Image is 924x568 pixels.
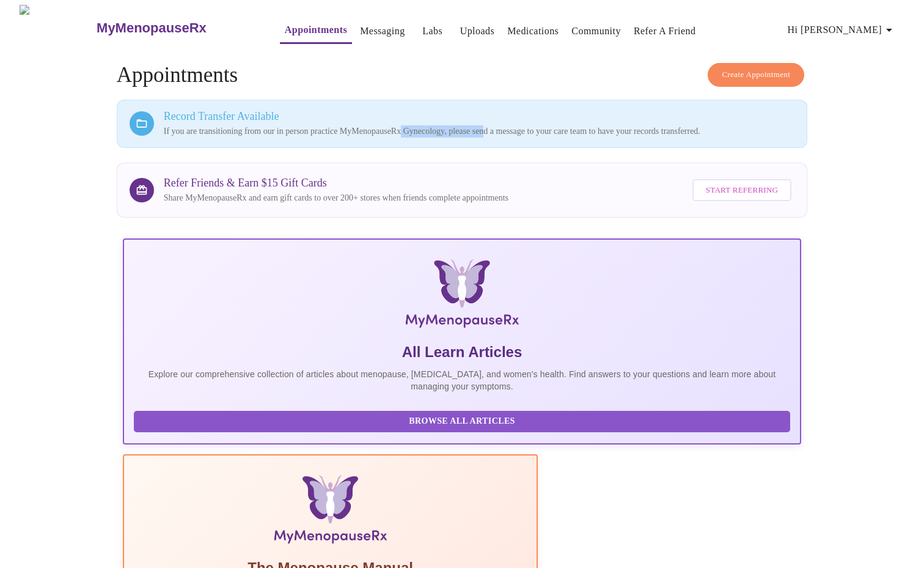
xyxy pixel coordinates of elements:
[706,183,778,197] span: Start Referring
[455,19,500,43] button: Uploads
[502,19,563,43] button: Medications
[95,7,255,50] a: MyMenopauseRx
[783,18,901,42] button: Hi [PERSON_NAME]
[20,5,95,51] img: MyMenopauseRx Logo
[285,21,347,39] a: Appointments
[634,23,696,40] a: Refer a Friend
[134,411,790,432] button: Browse All Articles
[236,259,689,333] img: MyMenopauseRx Logo
[689,173,794,208] a: Start Referring
[134,415,793,426] a: Browse All Articles
[117,63,807,87] h4: Appointments
[360,23,405,40] a: Messaging
[355,19,409,43] button: Messaging
[460,23,495,40] a: Uploads
[146,414,778,429] span: Browse All Articles
[196,475,464,548] img: Menopause Manual
[788,21,897,39] span: Hi [PERSON_NAME]
[629,19,701,43] button: Refer a Friend
[692,179,791,202] button: Start Referring
[164,177,508,190] h3: Refer Friends & Earn $15 Gift Cards
[571,23,621,40] a: Community
[566,19,626,43] button: Community
[708,63,804,87] button: Create Appointment
[280,18,352,44] button: Appointments
[164,125,794,138] p: If you are transitioning from our in person practice MyMenopauseRx Gynecology, please send a mess...
[134,368,790,393] p: Explore our comprehensive collection of articles about menopause, [MEDICAL_DATA], and women's hea...
[722,68,790,82] span: Create Appointment
[97,20,207,36] h3: MyMenopauseRx
[413,19,452,43] button: Labs
[164,192,508,204] p: Share MyMenopauseRx and earn gift cards to over 200+ stores when friends complete appointments
[164,110,794,123] h3: Record Transfer Available
[507,23,559,40] a: Medications
[422,23,442,40] a: Labs
[134,342,790,362] h5: All Learn Articles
